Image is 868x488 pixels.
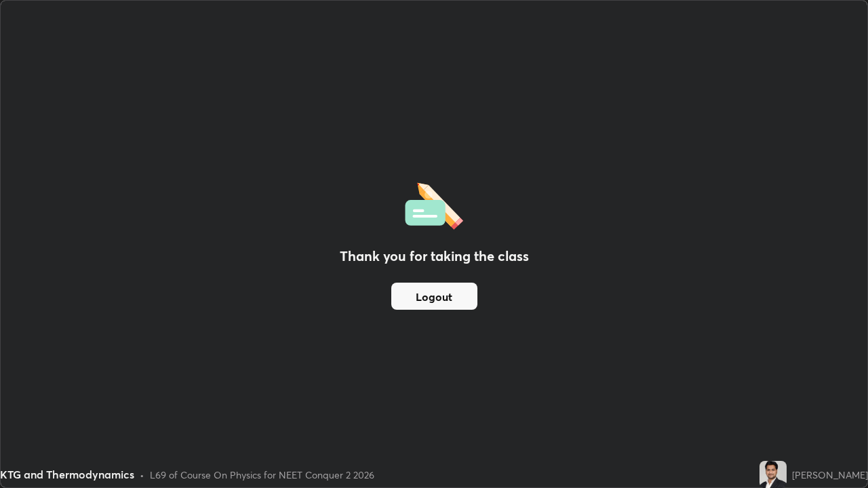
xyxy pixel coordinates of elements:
img: offlineFeedback.1438e8b3.svg [405,178,463,230]
button: Logout [391,283,477,310]
div: L69 of Course On Physics for NEET Conquer 2 2026 [150,468,374,482]
div: • [140,468,144,482]
div: [PERSON_NAME] [792,468,868,482]
h2: Thank you for taking the class [340,246,529,266]
img: 4497755825444af8bd06c700f6c20a3f.jpg [759,461,787,488]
